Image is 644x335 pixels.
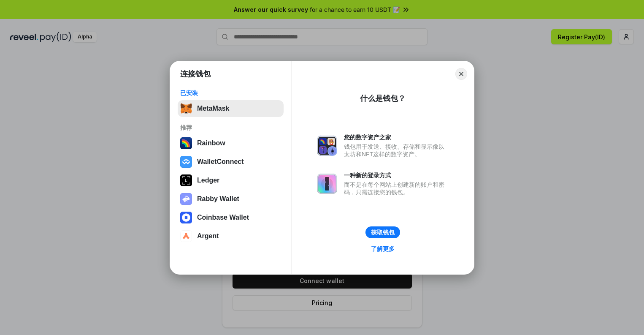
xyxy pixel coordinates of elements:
div: 您的数字资产之家 [344,133,449,141]
button: Close [455,68,467,80]
div: 已安装 [180,89,281,97]
img: svg+xml,%3Csvg%20width%3D%2228%22%20height%3D%2228%22%20viewBox%3D%220%200%2028%2028%22%20fill%3D... [180,230,192,242]
div: Rainbow [197,139,225,147]
button: Argent [178,228,284,245]
div: MetaMask [197,105,229,112]
img: svg+xml,%3Csvg%20width%3D%22120%22%20height%3D%22120%22%20viewBox%3D%220%200%20120%20120%22%20fil... [180,137,192,149]
button: MetaMask [178,100,284,117]
div: Argent [197,232,219,240]
a: 了解更多 [366,243,400,254]
img: svg+xml,%3Csvg%20xmlns%3D%22http%3A%2F%2Fwww.w3.org%2F2000%2Fsvg%22%20fill%3D%22none%22%20viewBox... [180,193,192,205]
button: Coinbase Wallet [178,209,284,226]
img: svg+xml,%3Csvg%20fill%3D%22none%22%20height%3D%2233%22%20viewBox%3D%220%200%2035%2033%22%20width%... [180,103,192,114]
button: Rainbow [178,135,284,152]
div: Rabby Wallet [197,195,239,203]
img: svg+xml,%3Csvg%20xmlns%3D%22http%3A%2F%2Fwww.w3.org%2F2000%2Fsvg%22%20fill%3D%22none%22%20viewBox... [317,174,337,194]
div: 了解更多 [371,245,395,253]
img: svg+xml,%3Csvg%20xmlns%3D%22http%3A%2F%2Fwww.w3.org%2F2000%2Fsvg%22%20width%3D%2228%22%20height%3... [180,174,192,186]
div: Ledger [197,177,219,184]
div: WalletConnect [197,158,244,166]
div: 一种新的登录方式 [344,172,449,179]
div: 推荐 [180,124,281,131]
div: 钱包用于发送、接收、存储和显示像以太坊和NFT这样的数字资产。 [344,143,449,158]
button: Ledger [178,172,284,189]
button: WalletConnect [178,153,284,170]
div: Coinbase Wallet [197,214,249,221]
div: 获取钱包 [371,229,395,236]
img: svg+xml,%3Csvg%20xmlns%3D%22http%3A%2F%2Fwww.w3.org%2F2000%2Fsvg%22%20fill%3D%22none%22%20viewBox... [317,136,337,156]
h1: 连接钱包 [180,69,211,79]
img: svg+xml,%3Csvg%20width%3D%2228%22%20height%3D%2228%22%20viewBox%3D%220%200%2028%2028%22%20fill%3D... [180,156,192,168]
button: 获取钱包 [365,226,400,238]
div: 什么是钱包？ [360,93,406,103]
div: 而不是在每个网站上创建新的账户和密码，只需连接您的钱包。 [344,181,449,196]
img: svg+xml,%3Csvg%20width%3D%2228%22%20height%3D%2228%22%20viewBox%3D%220%200%2028%2028%22%20fill%3D... [180,212,192,223]
button: Rabby Wallet [178,191,284,207]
